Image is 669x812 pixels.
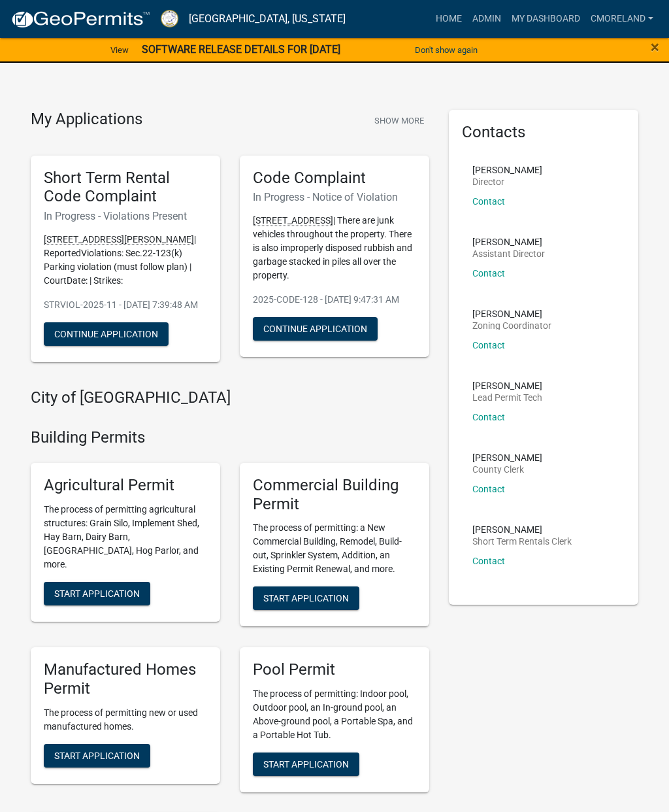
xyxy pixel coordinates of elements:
p: [PERSON_NAME] [472,237,545,246]
a: My Dashboard [506,7,585,31]
p: | ReportedViolations: Sec.22-123(k) Parking violation (must follow plan) | CourtDate: | Strikes: [44,233,207,288]
p: Zoning Coordinator [472,321,551,330]
h5: Commercial Building Permit [253,476,416,514]
h4: Building Permits [31,428,429,447]
p: Short Term Rentals Clerk [472,537,572,546]
p: Assistant Director [472,249,545,258]
span: Start Application [263,593,349,603]
span: Start Application [263,759,349,770]
p: [PERSON_NAME] [472,165,542,175]
a: Home [431,7,467,31]
h5: Pool Permit [253,660,416,679]
button: Start Application [44,744,150,768]
h6: In Progress - Violations Present [44,210,207,222]
a: View [105,39,134,61]
p: Director [472,177,542,186]
a: Contact [472,412,505,422]
p: 2025-CODE-128 - [DATE] 9:47:31 AM [253,293,416,307]
p: [PERSON_NAME] [472,309,551,318]
a: Contact [472,340,505,350]
button: Start Application [253,753,359,776]
h5: Manufactured Homes Permit [44,660,207,698]
h4: City of [GEOGRAPHIC_DATA] [31,388,429,407]
p: | There are junk vehicles throughout the property. There is also improperly disposed rubbish and ... [253,214,416,282]
p: [PERSON_NAME] [472,453,542,462]
button: Continue Application [44,322,169,346]
button: Continue Application [253,317,378,341]
a: Contact [472,484,505,494]
p: County Clerk [472,465,542,474]
h5: Agricultural Permit [44,476,207,495]
p: The process of permitting agricultural structures: Grain Silo, Implement Shed, Hay Barn, Dairy Ba... [44,503,207,571]
button: Show More [369,110,429,131]
h5: Contacts [462,123,625,142]
span: Start Application [54,588,140,598]
p: STRVIOL-2025-11 - [DATE] 7:39:48 AM [44,298,207,312]
h4: My Applications [31,110,142,129]
p: [PERSON_NAME] [472,525,572,534]
p: The process of permitting: a New Commercial Building, Remodel, Build-out, Sprinkler System, Addit... [253,521,416,576]
a: Contact [472,268,505,279]
a: [GEOGRAPHIC_DATA], [US_STATE] [189,8,346,30]
a: Contact [472,556,505,566]
h6: In Progress - Notice of Violation [253,191,416,203]
p: Lead Permit Tech [472,393,542,402]
p: [PERSON_NAME] [472,381,542,390]
h5: Short Term Rental Code Complaint [44,169,207,207]
button: Start Application [253,586,359,610]
h5: Code Complaint [253,169,416,188]
a: Admin [467,7,506,31]
img: Putnam County, Georgia [161,10,178,27]
p: The process of permitting: Indoor pool, Outdoor pool, an In-ground pool, an Above-ground pool, a ... [253,687,416,742]
a: Contact [472,196,505,207]
button: Don't show again [410,39,483,61]
a: cmoreland [585,7,659,31]
strong: SOFTWARE RELEASE DETAILS FOR [DATE] [142,43,340,56]
p: The process of permitting new or used manufactured homes. [44,706,207,734]
span: Start Application [54,751,140,761]
span: × [651,38,659,56]
button: Start Application [44,582,150,605]
button: Close [651,39,659,55]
